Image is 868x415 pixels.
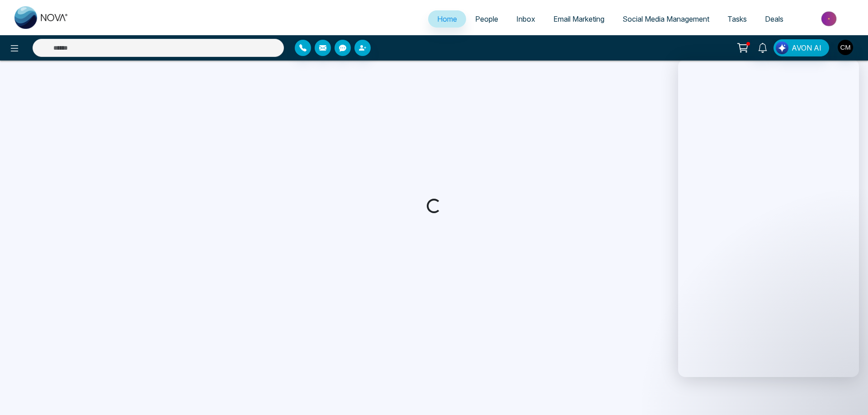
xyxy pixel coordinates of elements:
a: Deals [756,10,793,28]
img: Nova CRM Logo [14,6,69,29]
a: Tasks [718,10,756,28]
a: Email Marketing [544,10,613,28]
img: User Avatar [838,40,853,55]
img: Market-place.gif [797,9,863,29]
button: AVON AI [774,39,829,56]
span: Home [437,14,457,23]
span: Social Media Management [623,14,709,23]
span: Email Marketing [553,14,604,23]
a: Home [428,10,466,28]
iframe: Intercom live chat [837,384,859,406]
span: Deals [765,14,783,23]
img: Lead Flow [776,42,788,54]
iframe: Intercom live chat [678,59,859,377]
a: Inbox [507,10,544,28]
span: People [475,14,498,23]
a: Social Media Management [613,10,718,28]
span: Inbox [516,14,535,23]
a: People [466,10,507,28]
span: AVON AI [792,42,821,53]
span: Tasks [727,14,747,23]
